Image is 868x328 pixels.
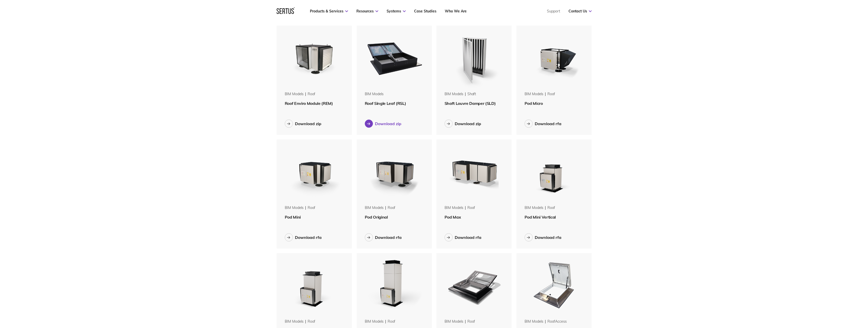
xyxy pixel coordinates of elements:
[375,121,401,126] div: Download zip
[445,9,467,13] a: Who We Are
[535,235,561,240] div: Download rfa
[445,205,464,210] div: BIM Models
[547,319,567,324] div: roofAccess
[356,9,378,13] a: Resources
[285,233,322,241] button: Download rfa
[285,205,304,210] div: BIM Models
[445,233,481,241] button: Download rfa
[365,233,402,241] button: Download rfa
[525,92,544,97] div: BIM Models
[547,205,555,210] div: roof
[467,92,476,97] div: shaft
[467,319,475,324] div: roof
[285,215,301,220] span: Pod Mini
[365,215,388,220] span: Pod Original
[308,92,315,97] div: roof
[525,215,556,220] span: Pod Mini Vertical
[455,235,481,240] div: Download rfa
[295,121,321,126] div: Download zip
[445,92,464,97] div: BIM Models
[365,120,401,128] button: Download zip
[525,319,544,324] div: BIM Models
[285,92,304,97] div: BIM Models
[547,9,560,13] a: Support
[285,319,304,324] div: BIM Models
[375,235,402,240] div: Download rfa
[445,215,461,220] span: Pod Max
[295,235,322,240] div: Download rfa
[387,9,406,13] a: Systems
[388,319,395,324] div: roof
[455,121,481,126] div: Download zip
[445,120,481,128] button: Download zip
[525,120,561,128] button: Download rfa
[445,319,464,324] div: BIM Models
[365,205,384,210] div: BIM Models
[365,92,384,97] div: BIM Models
[525,233,561,241] button: Download rfa
[445,101,496,106] span: Shaft Louvre Damper (SLD)
[467,205,475,210] div: roof
[285,120,321,128] button: Download zip
[414,9,436,13] a: Case Studies
[365,101,406,106] span: Roof Single Leaf (RSL)
[285,101,333,106] span: Roof Enviro Module (REM)
[569,9,592,13] a: Contact Us
[308,319,315,324] div: roof
[365,319,384,324] div: BIM Models
[525,101,543,106] span: Pod Micro
[547,92,555,97] div: roof
[388,205,395,210] div: roof
[535,121,561,126] div: Download rfa
[310,9,348,13] a: Products & Services
[525,205,544,210] div: BIM Models
[308,205,315,210] div: roof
